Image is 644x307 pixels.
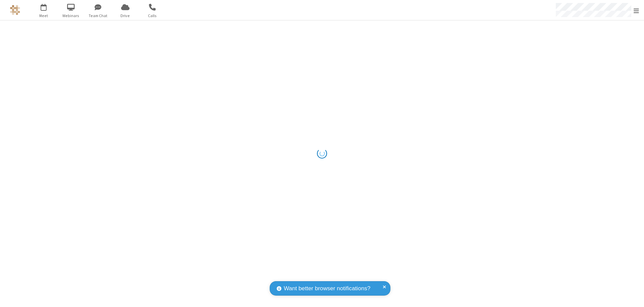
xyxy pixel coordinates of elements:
[284,284,370,293] span: Want better browser notifications?
[113,13,138,19] span: Drive
[86,13,111,19] span: Team Chat
[10,5,20,15] img: QA Selenium DO NOT DELETE OR CHANGE
[140,13,165,19] span: Calls
[31,13,56,19] span: Meet
[58,13,84,19] span: Webinars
